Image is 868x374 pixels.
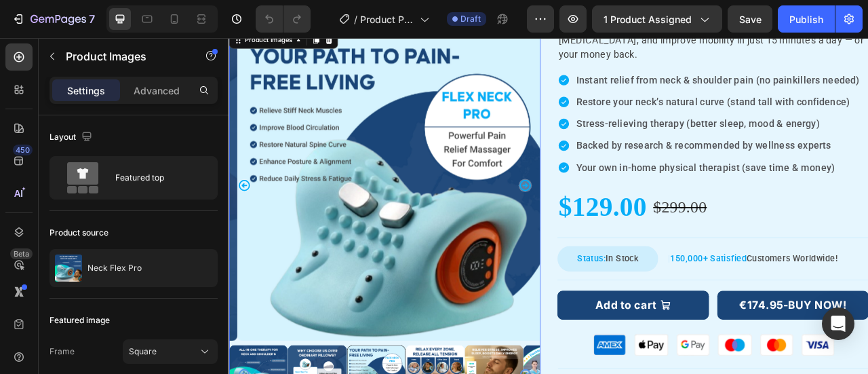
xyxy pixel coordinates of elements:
span: | [558,274,561,286]
p: Your own in-home physical therapist (save time & money) [441,155,802,173]
span: In Stock [479,274,521,286]
div: 450 [13,145,33,155]
p: Settings [67,83,105,98]
div: Product source [50,227,108,239]
div: Featured top [115,162,198,193]
p: Backed by research & recommended by wellness experts [441,127,802,145]
button: Carousel Next Arrow [368,179,385,195]
p: 150,000+ Satisfied [558,272,812,288]
p: €174.95-BUY NOW! [649,329,785,350]
p: Advanced [134,83,180,98]
iframe: Design area [229,38,868,374]
label: Frame [50,345,75,358]
div: Add to cart [466,329,543,350]
div: Beta [10,248,33,259]
p: Product Images [66,48,181,64]
span: 1 product assigned [604,12,692,26]
div: $299.00 [538,198,610,231]
p: Instant relief from neck & shoulder pain (no painkillers needed) [441,43,802,62]
span: Customers Worldwide! [658,274,774,286]
div: Publish [789,12,823,26]
span: Square [129,345,157,358]
div: Undo/Redo [256,5,311,33]
div: Featured image [50,314,110,326]
p: Neck Flex Pro [87,263,142,273]
p: Status: [430,272,534,288]
p: Restore your neck’s natural curve (stand tall with confidence) [441,71,802,90]
p: 7 [89,11,95,27]
button: Square [123,339,218,364]
span: Save [739,14,762,25]
div: Open Intercom Messenger [822,307,854,340]
img: product feature img [55,255,82,282]
button: <p>€174.95-BUY NOW!</p> [621,321,814,358]
p: Stress-relieving therapy (better sleep, mood & energy) [441,99,802,117]
button: Publish [778,5,835,33]
span: / [354,12,357,26]
button: Add to cart [418,321,610,358]
div: $129.00 [418,187,533,241]
span: Product Page - (A) [360,12,414,26]
span: Draft [460,13,481,25]
button: 1 product assigned [592,5,722,33]
button: 7 [5,5,101,33]
div: Layout [50,128,95,147]
button: Save [728,5,772,33]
